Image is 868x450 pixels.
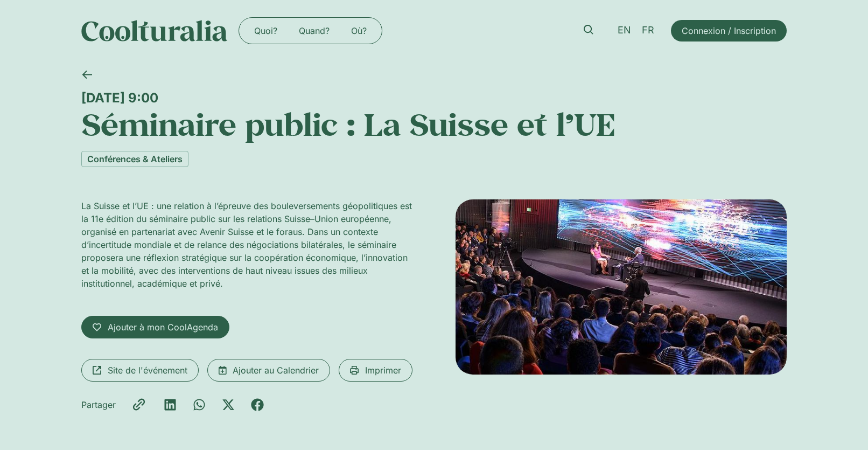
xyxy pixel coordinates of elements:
span: Site de l'événement [108,364,187,377]
span: FR [642,25,654,36]
div: Partager sur whatsapp [193,398,206,411]
a: EN [612,23,636,38]
span: Ajouter au Calendrier [233,364,319,377]
a: Ajouter au Calendrier [207,359,330,382]
div: Partager sur facebook [251,398,264,411]
span: EN [618,25,631,36]
div: Partager sur linkedin [164,398,177,411]
p: La Suisse et l’UE : une relation à l’épreuve des bouleversements géopolitiques est la 11e édition... [81,199,412,290]
a: Site de l'événement [81,359,199,382]
span: Connexion / Inscription [682,24,776,37]
a: Conférences & Ateliers [81,151,188,167]
a: Imprimer [339,359,412,382]
a: Ajouter à mon CoolAgenda [81,316,229,338]
a: Quand? [288,22,340,39]
nav: Menu [243,22,377,39]
span: Ajouter à mon CoolAgenda [108,321,218,334]
a: Quoi? [243,22,288,39]
span: Imprimer [365,364,401,377]
a: Connexion / Inscription [671,20,787,41]
div: Partager [81,398,116,411]
a: FR [636,23,660,38]
div: Partager sur x-twitter [222,398,235,411]
div: [DATE] 9:00 [81,90,787,106]
h1: Séminaire public : La Suisse et l’UE [81,106,787,142]
a: Où? [340,22,377,39]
